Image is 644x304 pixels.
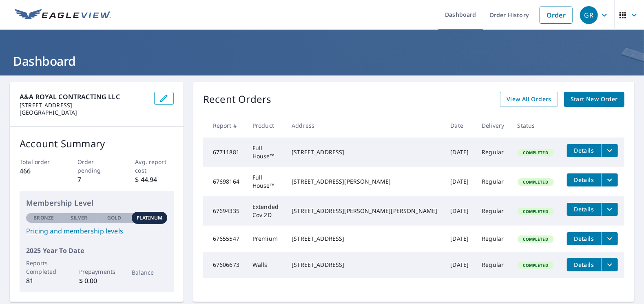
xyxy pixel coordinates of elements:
[26,276,61,286] p: 81
[567,232,601,245] button: detailsBtn-67655547
[203,252,246,278] td: 67606673
[580,6,598,24] div: GR
[511,113,560,138] th: Status
[203,196,246,226] td: 67694335
[444,138,476,167] td: [DATE]
[246,167,285,196] td: Full House™
[26,197,167,209] p: Membership Level
[20,158,58,166] p: Total order
[567,144,601,157] button: detailsBtn-67711881
[444,252,476,278] td: [DATE]
[601,173,618,186] button: filesDropdownBtn-67698164
[567,203,601,216] button: detailsBtn-67694335
[137,214,162,222] p: Platinum
[135,158,173,175] p: Avg. report cost
[572,176,596,184] span: Details
[10,53,634,69] h1: Dashboard
[500,92,558,107] a: View All Orders
[601,258,618,271] button: filesDropdownBtn-67606673
[518,236,553,242] span: Completed
[292,178,437,186] div: [STREET_ADDRESS][PERSON_NAME]
[79,276,114,286] p: $ 0.00
[601,232,618,245] button: filesDropdownBtn-67655547
[475,226,511,252] td: Regular
[135,175,173,184] p: $ 44.94
[203,226,246,252] td: 67655547
[20,102,148,109] p: [STREET_ADDRESS]
[203,113,246,138] th: Report #
[444,226,476,252] td: [DATE]
[132,268,167,277] p: Balance
[246,252,285,278] td: Walls
[444,113,476,138] th: Date
[20,136,174,151] p: Account Summary
[26,246,167,255] p: 2025 Year To Date
[107,214,121,222] p: Gold
[572,205,596,213] span: Details
[292,207,437,215] div: [STREET_ADDRESS][PERSON_NAME][PERSON_NAME]
[246,113,285,138] th: Product
[292,261,437,269] div: [STREET_ADDRESS]
[246,226,285,252] td: Premium
[601,203,618,216] button: filesDropdownBtn-67694335
[475,138,511,167] td: Regular
[71,214,88,222] p: Silver
[475,167,511,196] td: Regular
[444,167,476,196] td: [DATE]
[571,94,618,104] span: Start New Order
[567,173,601,186] button: detailsBtn-67698164
[475,196,511,226] td: Regular
[572,235,596,242] span: Details
[601,144,618,157] button: filesDropdownBtn-67711881
[203,167,246,196] td: 67698164
[567,258,601,271] button: detailsBtn-67606673
[77,175,116,184] p: 7
[475,113,511,138] th: Delivery
[20,166,58,176] p: 466
[444,196,476,226] td: [DATE]
[475,252,511,278] td: Regular
[540,7,573,24] a: Order
[246,138,285,167] td: Full House™
[507,94,551,104] span: View All Orders
[572,146,596,154] span: Details
[285,113,444,138] th: Address
[20,92,148,102] p: A&A ROYAL CONTRACTING LLC
[77,158,116,175] p: Order pending
[203,92,272,107] p: Recent Orders
[572,261,596,268] span: Details
[26,259,61,276] p: Reports Completed
[518,150,553,155] span: Completed
[20,109,148,116] p: [GEOGRAPHIC_DATA]
[26,226,167,236] a: Pricing and membership levels
[79,267,114,276] p: Prepayments
[518,262,553,268] span: Completed
[246,196,285,226] td: Extended Cov 2D
[15,9,111,21] img: EV Logo
[33,214,54,222] p: Bronze
[292,235,437,243] div: [STREET_ADDRESS]
[203,138,246,167] td: 67711881
[518,179,553,185] span: Completed
[564,92,624,107] a: Start New Order
[518,209,553,214] span: Completed
[292,148,437,156] div: [STREET_ADDRESS]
